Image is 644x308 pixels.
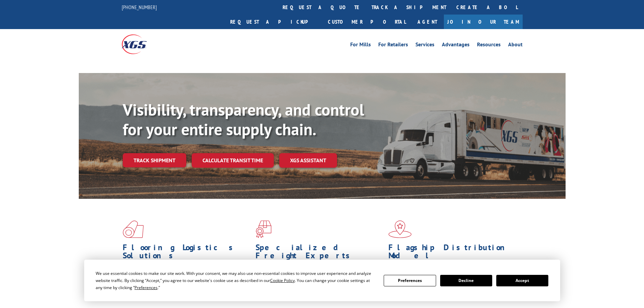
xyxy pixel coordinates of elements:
[350,42,371,49] a: For Mills
[388,243,516,263] h1: Flagship Distribution Model
[279,153,337,168] a: XGS ASSISTANT
[192,153,274,168] a: Calculate transit time
[256,243,383,263] h1: Specialized Freight Experts
[123,220,144,238] img: xgs-icon-total-supply-chain-intelligence-red
[415,42,434,49] a: Services
[508,42,523,49] a: About
[135,285,158,290] span: Preferences
[96,270,376,291] div: We use essential cookies to make our site work. With your consent, we may also use non-essential ...
[225,15,323,29] a: Request a pickup
[440,275,492,286] button: Decline
[444,15,523,29] a: Join Our Team
[442,42,470,49] a: Advantages
[123,153,186,167] a: Track shipment
[477,42,501,49] a: Resources
[496,275,548,286] button: Accept
[122,4,157,10] a: [PHONE_NUMBER]
[323,15,411,29] a: Customer Portal
[411,15,444,29] a: Agent
[378,42,408,49] a: For Retailers
[84,260,560,301] div: Cookie Consent Prompt
[256,220,271,238] img: xgs-icon-focused-on-flooring-red
[384,275,436,286] button: Preferences
[123,243,251,263] h1: Flooring Logistics Solutions
[388,220,412,238] img: xgs-icon-flagship-distribution-model-red
[270,278,295,283] span: Cookie Policy
[123,99,364,140] b: Visibility, transparency, and control for your entire supply chain.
